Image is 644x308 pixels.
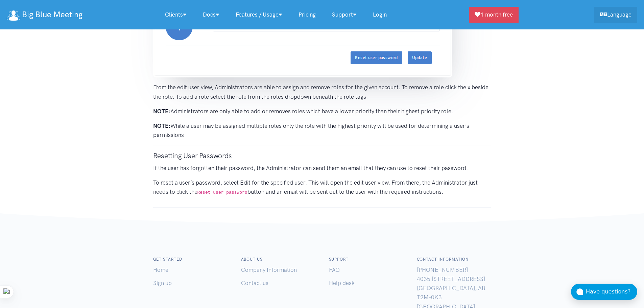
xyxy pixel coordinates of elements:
[417,256,491,263] h6: Contact Information
[153,280,172,286] a: Sign up
[329,280,355,286] a: Help desk
[241,280,268,286] a: Contact us
[195,7,228,22] a: Docs
[153,151,491,161] h3: Resetting User Passwords
[153,121,491,140] p: While a user may be assigned multiple roles only the role with the highest priority will be used ...
[157,7,195,22] a: Clients
[290,7,324,22] a: Pricing
[153,256,228,263] h6: Get started
[594,7,637,23] a: Language
[153,164,491,173] p: If the user has forgotten their password, the Administrator can send them an email that they can ...
[241,256,315,263] h6: About us
[469,7,519,23] a: 1 month free
[153,122,170,129] strong: NOTE:
[329,256,403,263] h6: Support
[586,287,637,296] div: Have questions?
[153,178,491,196] p: To reset a user’s password, select Edit for the specified user. This will open the edit user view...
[153,107,491,116] p: Administrators are only able to add or removes roles which have a lower priority than their highe...
[324,7,365,22] a: Support
[153,108,170,115] strong: NOTE:
[228,7,290,22] a: Features / Usage
[571,284,637,300] button: Have questions?
[241,266,297,273] a: Company Information
[365,7,395,22] a: Login
[329,266,340,273] a: FAQ
[7,10,20,21] img: logo
[153,83,491,101] p: From the edit user view, Administrators are able to assign and remove roles for the given account...
[7,7,82,22] a: Big Blue Meeting
[153,266,168,273] a: Home
[197,190,247,195] code: Reset user password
